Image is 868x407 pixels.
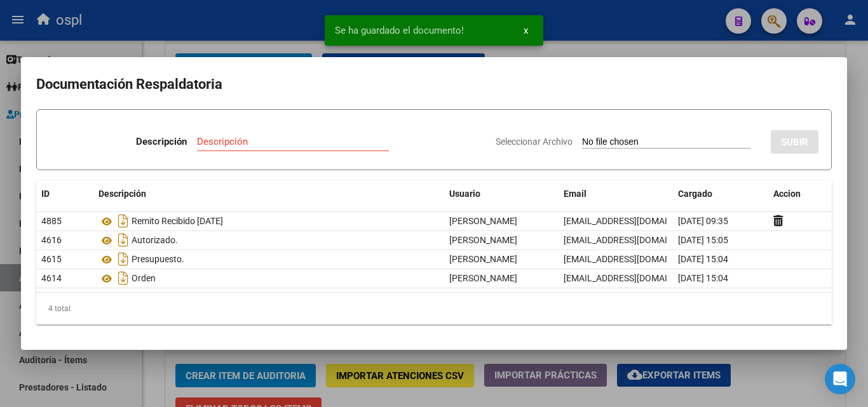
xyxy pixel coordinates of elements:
span: Usuario [449,189,480,199]
span: 4885 [41,216,62,226]
button: x [513,19,538,42]
span: ID [41,189,50,199]
div: 4 total [36,293,832,324]
i: Descargar documento [115,230,132,250]
span: [EMAIL_ADDRESS][DOMAIN_NAME] [564,254,705,264]
div: Presupuesto. [98,249,439,269]
span: Seleccionar Archivo [496,137,573,147]
span: [EMAIL_ADDRESS][DOMAIN_NAME] [564,273,705,283]
i: Descargar documento [115,268,132,288]
span: [PERSON_NAME] [449,254,517,264]
span: 4615 [41,254,62,264]
span: SUBIR [781,137,808,148]
span: [PERSON_NAME] [449,216,517,226]
datatable-header-cell: Email [559,180,673,208]
div: Autorizado. [98,230,439,250]
span: Cargado [678,189,712,199]
span: [PERSON_NAME] [449,235,517,245]
datatable-header-cell: Usuario [444,180,559,208]
datatable-header-cell: ID [36,180,93,208]
span: Se ha guardado el documento! [335,24,464,37]
h2: Documentación Respaldatoria [36,72,832,97]
span: [DATE] 15:04 [678,273,728,283]
span: Descripción [98,189,146,199]
div: Remito Recibido [DATE] [98,211,439,231]
datatable-header-cell: Accion [768,180,832,208]
span: [EMAIL_ADDRESS][DOMAIN_NAME] [564,235,705,245]
i: Descargar documento [115,249,132,269]
span: [DATE] 15:04 [678,254,728,264]
span: [DATE] 15:05 [678,235,728,245]
span: 4614 [41,273,62,283]
div: Open Intercom Messenger [825,364,855,394]
span: [PERSON_NAME] [449,273,517,283]
span: 4616 [41,235,62,245]
i: Descargar documento [115,211,132,231]
datatable-header-cell: Descripción [93,180,444,208]
datatable-header-cell: Cargado [673,180,768,208]
span: [EMAIL_ADDRESS][DOMAIN_NAME] [564,216,705,226]
span: [DATE] 09:35 [678,216,728,226]
span: Email [564,189,587,199]
div: Orden [98,268,439,288]
button: SUBIR [771,130,818,154]
span: Accion [773,189,801,199]
p: Descripción [136,135,187,149]
span: x [524,25,528,36]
